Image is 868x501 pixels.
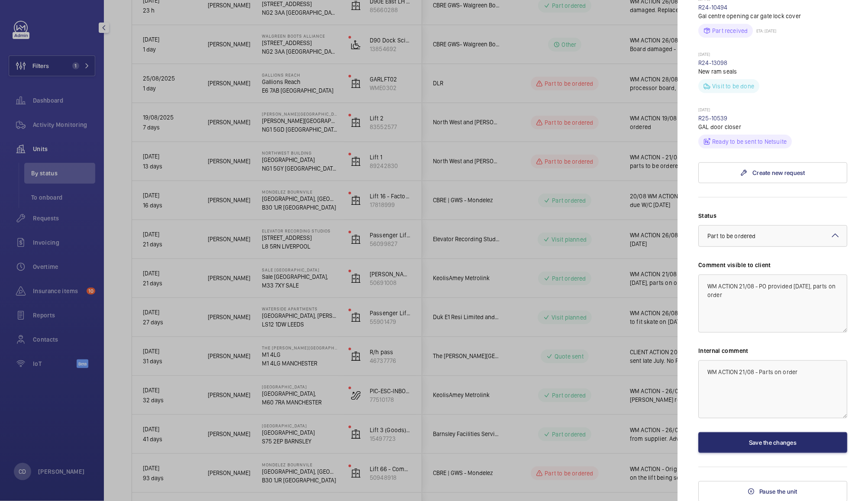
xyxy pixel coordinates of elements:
p: ETA: [DATE] [753,28,776,33]
a: R24-10494 [698,4,728,11]
p: [DATE] [698,52,847,58]
p: [DATE] [698,107,847,114]
p: Part received [712,26,748,35]
button: Save the changes [698,432,847,453]
span: Pause the unit [759,488,797,495]
a: R25-10539 [698,115,728,122]
label: Comment visible to client [698,261,847,269]
p: New ram seals [698,67,847,76]
span: Part to be ordered [707,233,755,239]
p: Visit to be done [712,82,754,91]
a: R24-13098 [698,59,728,66]
p: GAL door closer [698,123,847,131]
p: Ready to be sent to Netsuite [712,137,787,146]
a: Create new request [698,162,847,183]
p: Gal centre opening car gate lock cover [698,12,847,20]
label: Internal comment [698,346,847,355]
label: Status [698,211,847,220]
